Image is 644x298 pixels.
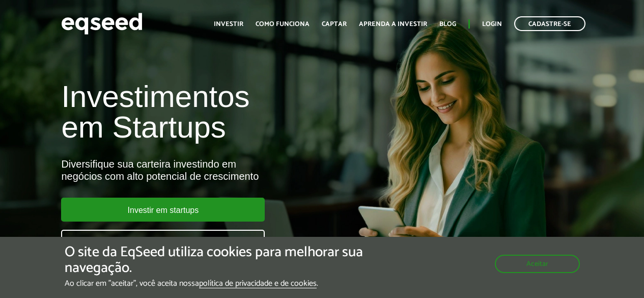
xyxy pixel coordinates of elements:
div: Diversifique sua carteira investindo em negócios com alto potencial de crescimento [61,158,368,182]
a: Investir em startups [61,198,265,222]
h5: O site da EqSeed utiliza cookies para melhorar sua navegação. [65,245,374,276]
a: Cadastre-se [514,16,585,31]
img: EqSeed [61,10,143,37]
h1: Investimentos em Startups [61,82,368,143]
a: Investir [214,21,243,28]
a: Como funciona [256,21,310,28]
button: Aceitar [495,255,580,273]
a: Blog [439,21,456,28]
a: Aprenda a investir [359,21,427,28]
a: Login [482,21,502,28]
a: Captar investimentos [61,230,265,254]
a: Captar [322,21,347,28]
a: política de privacidade e de cookies [199,280,317,288]
p: Ao clicar em "aceitar", você aceita nossa . [65,279,374,288]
